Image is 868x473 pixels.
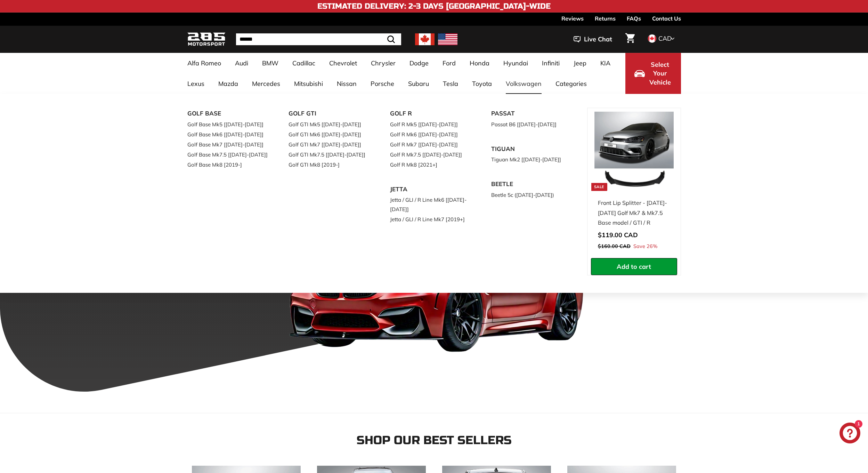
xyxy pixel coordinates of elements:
a: Reviews [561,13,584,24]
a: TIGUAN [491,143,573,155]
a: Hyundai [496,53,535,73]
span: Live Chat [584,35,612,44]
a: Golf R Mk6 [[DATE]-[DATE]] [390,129,472,139]
a: Returns [595,13,616,24]
a: Volkswagen [499,73,549,94]
a: Toyota [465,73,499,94]
a: Alfa Romeo [180,53,228,73]
span: $119.00 CAD [598,231,638,239]
a: Infiniti [535,53,567,73]
h2: Shop our Best Sellers [187,434,681,447]
a: Golf Base Mk5 [[DATE]-[DATE]] [187,119,269,129]
a: Golf R Mk7 [[DATE]-[DATE]] [390,139,472,150]
a: Contact Us [652,13,681,24]
button: Live Chat [565,31,621,48]
span: CAD [658,34,672,42]
a: Mercedes [245,73,287,94]
a: PASSAT [491,108,573,119]
h4: Estimated Delivery: 2-3 Days [GEOGRAPHIC_DATA]-Wide [317,2,551,10]
a: GOLF GTI [289,108,371,119]
a: Jetta / GLI / R Line Mk6 [[DATE]-[DATE]] [390,195,472,214]
button: Add to cart [591,258,677,275]
a: GOLF BASE [187,108,269,119]
a: GOLF R [390,108,472,119]
a: Chrysler [364,53,403,73]
a: Lexus [180,73,211,94]
a: Golf GTI Mk6 [[DATE]-[DATE]] [289,129,371,139]
a: Ford [436,53,463,73]
a: Golf Base Mk7 [[DATE]-[DATE]] [187,139,269,150]
a: Beetle 5c ([DATE]-[DATE]) [491,190,573,200]
span: Save 26% [633,242,657,251]
input: Search [236,33,401,45]
a: Cart [621,27,639,51]
a: Golf GTI Mk7.5 [[DATE]-[DATE]] [289,150,371,160]
a: BMW [255,53,285,73]
a: Golf Base Mk8 [2019-] [187,160,269,170]
a: Tesla [436,73,465,94]
a: Golf R Mk5 [[DATE]-[DATE]] [390,119,472,129]
div: Front Lip Splitter - [DATE]-[DATE] Golf Mk7 & Mk7.5 Base model / GTI / R [598,198,670,228]
a: JETTA [390,184,472,195]
img: Logo_285_Motorsport_areodynamics_components [187,31,226,48]
a: BEETLE [491,178,573,190]
a: Cadillac [285,53,322,73]
span: Add to cart [617,263,651,271]
inbox-online-store-chat: Shopify online store chat [837,423,862,445]
a: Golf R Mk7.5 [[DATE]-[DATE]] [390,150,472,160]
span: $160.00 CAD [598,243,631,249]
a: Golf Base Mk6 [[DATE]-[DATE]] [187,129,269,139]
a: Jetta / GLI / R Line Mk7 [2019+] [390,214,472,224]
span: Select Your Vehicle [648,60,672,87]
a: Audi [228,53,255,73]
a: Nissan [330,73,364,94]
a: Golf GTI Mk8 [2019-] [289,160,371,170]
a: Golf R Mk8 [2021+] [390,160,472,170]
a: Golf GTI Mk7 [[DATE]-[DATE]] [289,139,371,150]
a: Passat B6 [[DATE]-[DATE]] [491,119,573,129]
a: Categories [549,73,594,94]
a: KIA [593,53,617,73]
a: Jeep [567,53,593,73]
a: Sale Front Lip Splitter - [DATE]-[DATE] Golf Mk7 & Mk7.5 Base model / GTI / R Save 26% [591,108,677,258]
button: Select Your Vehicle [625,53,681,94]
a: Mitsubishi [287,73,330,94]
div: Sale [591,183,607,191]
a: Honda [463,53,496,73]
a: Golf GTI Mk5 [[DATE]-[DATE]] [289,119,371,129]
a: FAQs [627,13,641,24]
a: Mazda [211,73,245,94]
a: Tiguan Mk2 [[DATE]-[DATE]] [491,154,573,165]
a: Chevrolet [322,53,364,73]
a: Golf Base Mk7.5 [[DATE]-[DATE]] [187,150,269,160]
a: Dodge [403,53,436,73]
a: Subaru [401,73,436,94]
a: Porsche [364,73,401,94]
